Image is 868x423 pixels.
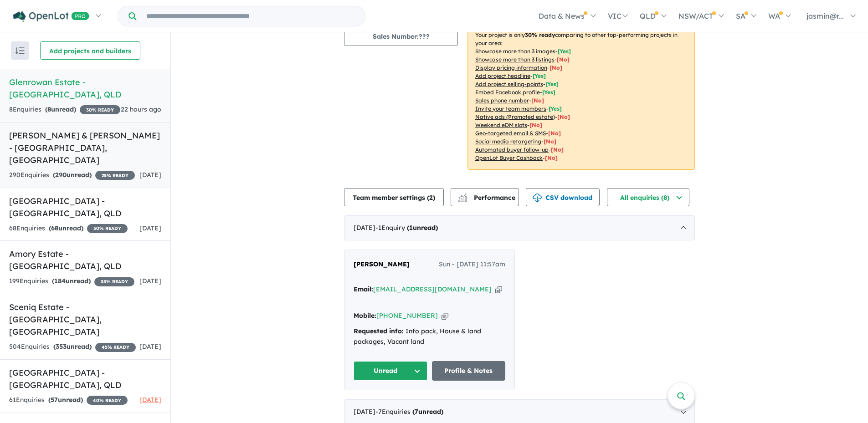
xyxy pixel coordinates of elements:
[409,224,413,232] span: 1
[467,23,695,170] p: Your project is only comparing to other top-performing projects in your area: - - - - - - - - - -...
[475,64,547,71] u: Display pricing information
[550,64,562,71] span: [ No ]
[806,11,844,20] span: jasmin@r...
[9,76,161,101] h5: Glenrowan Estate - [GEOGRAPHIC_DATA] , QLD
[557,56,570,63] span: [ No ]
[40,41,140,60] button: Add projects and builders
[13,11,89,22] img: Openlot PRO Logo White
[531,97,544,104] span: [ No ]
[53,171,92,179] strong: ( unread)
[139,171,161,179] span: [DATE]
[475,89,540,96] u: Embed Facebook profile
[545,81,559,87] span: [ Yes ]
[354,361,427,381] button: Unread
[551,146,564,153] span: [No]
[51,396,58,404] span: 57
[139,342,161,351] span: [DATE]
[87,224,128,233] span: 30 % READY
[55,171,67,179] span: 290
[56,342,67,351] span: 353
[9,170,135,181] div: 290 Enquir ies
[557,113,570,120] span: [No]
[9,395,128,406] div: 61 Enquir ies
[354,326,505,348] div: Info pack, House & land packages, Vacant land
[458,194,467,199] img: line-chart.svg
[373,285,492,293] a: [EMAIL_ADDRESS][DOMAIN_NAME]
[45,105,76,113] strong: ( unread)
[375,408,443,416] span: - 7 Enquir ies
[95,171,135,180] span: 25 % READY
[607,188,689,206] button: All enquiries (8)
[139,224,161,232] span: [DATE]
[415,408,418,416] span: 7
[344,215,695,241] div: [DATE]
[412,408,443,416] strong: ( unread)
[475,105,546,112] u: Invite your team members
[354,260,410,268] span: [PERSON_NAME]
[9,301,161,338] h5: Sceniq Estate - [GEOGRAPHIC_DATA] , [GEOGRAPHIC_DATA]
[475,138,541,145] u: Social media retargeting
[475,154,543,161] u: OpenLot Buyer Cashback
[15,47,25,54] img: sort.svg
[475,146,549,153] u: Automated buyer follow-up
[542,89,555,96] span: [ Yes ]
[354,259,410,270] a: [PERSON_NAME]
[376,311,438,320] a: [PHONE_NUMBER]
[475,48,555,55] u: Showcase more than 3 images
[375,224,438,232] span: - 1 Enquir y
[354,311,376,320] strong: Mobile:
[475,113,555,120] u: Native ads (Promoted estate)
[9,367,161,391] h5: [GEOGRAPHIC_DATA] - [GEOGRAPHIC_DATA] , QLD
[475,130,546,137] u: Geo-targeted email & SMS
[138,6,363,26] input: Try estate name, suburb, builder or developer
[80,105,120,114] span: 30 % READY
[533,194,542,203] img: download icon
[533,72,546,79] span: [ Yes ]
[459,194,515,202] span: Performance
[49,224,83,232] strong: ( unread)
[9,276,134,287] div: 199 Enquir ies
[54,277,66,285] span: 184
[354,327,404,335] strong: Requested info:
[429,194,433,202] span: 2
[47,105,51,113] span: 8
[9,223,128,234] div: 68 Enquir ies
[95,343,136,352] span: 45 % READY
[9,104,120,115] div: 8 Enquir ies
[52,277,91,285] strong: ( unread)
[544,138,556,145] span: [No]
[354,285,373,293] strong: Email:
[475,122,527,128] u: Weekend eDM slots
[432,361,506,381] a: Profile & Notes
[475,72,530,79] u: Add project headline
[545,154,558,161] span: [No]
[139,396,161,404] span: [DATE]
[139,277,161,285] span: [DATE]
[51,224,58,232] span: 68
[549,105,562,112] span: [ Yes ]
[558,48,571,55] span: [ Yes ]
[53,342,92,351] strong: ( unread)
[451,188,519,206] button: Performance
[9,195,161,219] h5: [GEOGRAPHIC_DATA] - [GEOGRAPHIC_DATA] , QLD
[458,196,467,202] img: bar-chart.svg
[475,97,529,104] u: Sales phone number
[87,396,128,405] span: 40 % READY
[407,224,438,232] strong: ( unread)
[529,122,542,128] span: [No]
[344,188,444,206] button: Team member settings (2)
[344,27,458,46] button: Sales Number:???
[526,188,600,206] button: CSV download
[548,130,561,137] span: [No]
[9,129,161,166] h5: [PERSON_NAME] & [PERSON_NAME] - [GEOGRAPHIC_DATA] , [GEOGRAPHIC_DATA]
[475,81,543,87] u: Add project selling-points
[9,248,161,272] h5: Amory Estate - [GEOGRAPHIC_DATA] , QLD
[475,56,555,63] u: Showcase more than 3 listings
[525,31,555,38] b: 30 % ready
[121,105,161,113] span: 22 hours ago
[9,341,136,352] div: 504 Enquir ies
[495,285,502,294] button: Copy
[48,396,83,404] strong: ( unread)
[94,277,134,286] span: 35 % READY
[439,259,505,270] span: Sun - [DATE] 11:57am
